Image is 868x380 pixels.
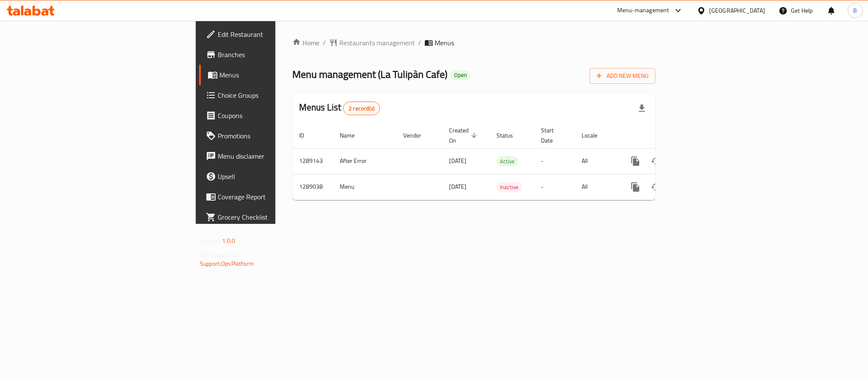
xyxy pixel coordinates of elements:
span: Open [451,72,470,79]
span: Coverage Report [218,192,334,202]
span: Branches [218,50,334,60]
a: Choice Groups [199,85,341,105]
div: Total records count [343,102,380,115]
span: Locale [582,130,608,140]
a: Menu disclaimer [199,146,341,166]
span: Add New Menu [596,71,649,81]
span: ID [299,130,315,140]
span: Grocery Checklist [218,212,334,222]
span: Vendor [403,130,432,140]
h2: Menus List [299,101,380,115]
div: [GEOGRAPHIC_DATA] [709,6,765,15]
a: Promotions [199,126,341,146]
span: Upsell [218,171,334,182]
a: Support.OpsPlatform [200,258,254,269]
button: more [625,151,646,171]
button: more [625,177,646,197]
a: Edit Restaurant [199,24,341,44]
span: 2 record(s) [344,105,380,113]
div: Open [451,70,470,80]
span: Status [496,130,524,140]
span: Restaurants management [339,38,415,48]
a: Coupons [199,105,341,126]
nav: breadcrumb [292,38,655,48]
a: Upsell [199,166,341,187]
span: Active [496,157,518,166]
table: enhanced table [292,123,713,200]
span: [DATE] [449,181,466,192]
th: Actions [618,123,713,149]
div: Inactive [496,182,522,192]
td: All [575,174,618,200]
span: Choice Groups [218,90,334,100]
span: Menu management ( La Tulipàn Cafe ) [292,65,447,84]
span: Menus [219,70,334,80]
span: Menu disclaimer [218,151,334,161]
a: Restaurants management [329,38,415,48]
td: After Error [333,148,397,174]
span: Version: [200,235,221,246]
span: [DATE] [449,155,466,166]
span: Get support on: [200,250,239,261]
span: Created On [449,125,480,146]
div: Menu-management [617,6,669,16]
button: Add New Menu [590,68,655,84]
span: B [853,6,857,15]
span: Promotions [218,131,334,141]
button: Change Status [646,177,666,197]
td: - [534,148,575,174]
span: Name [340,130,366,140]
div: Active [496,156,518,166]
a: Menus [199,65,341,85]
button: Change Status [646,151,666,171]
a: Branches [199,44,341,65]
td: All [575,148,618,174]
span: 1.0.0 [222,235,235,246]
a: Coverage Report [199,187,341,207]
li: / [418,38,421,48]
span: Menus [435,38,454,48]
span: Inactive [496,182,522,192]
span: Edit Restaurant [218,29,334,39]
a: Grocery Checklist [199,207,341,227]
td: Menu [333,174,397,200]
td: - [534,174,575,200]
div: Export file [632,98,652,118]
span: Coupons [218,110,334,121]
span: Start Date [541,125,565,146]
